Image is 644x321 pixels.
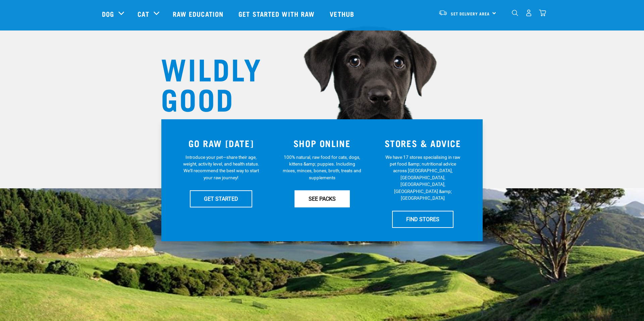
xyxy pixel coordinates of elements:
h1: WILDLY GOOD NUTRITION [161,53,295,143]
h3: GO RAW [DATE] [175,138,268,148]
p: Introduce your pet—share their age, weight, activity level, and health status. We'll recommend th... [182,154,261,181]
a: SEE PACKS [294,190,350,207]
img: home-icon@2x.png [539,9,546,16]
h3: SHOP ONLINE [276,138,369,148]
img: home-icon-1@2x.png [512,10,518,16]
a: Cat [138,9,149,19]
a: Raw Education [166,0,232,27]
img: van-moving.png [438,10,447,16]
a: Vethub [323,0,363,27]
a: Dog [102,9,114,19]
img: user.png [525,9,532,16]
span: Set Delivery Area [451,12,490,15]
a: GET STARTED [190,190,252,207]
a: FIND STORES [392,211,453,228]
a: Get started with Raw [232,0,323,27]
h3: STORES & ADVICE [376,138,469,148]
p: 100% natural, raw food for cats, dogs, kittens &amp; puppies. Including mixes, minces, bones, bro... [283,154,362,181]
p: We have 17 stores specialising in raw pet food &amp; nutritional advice across [GEOGRAPHIC_DATA],... [383,154,462,202]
